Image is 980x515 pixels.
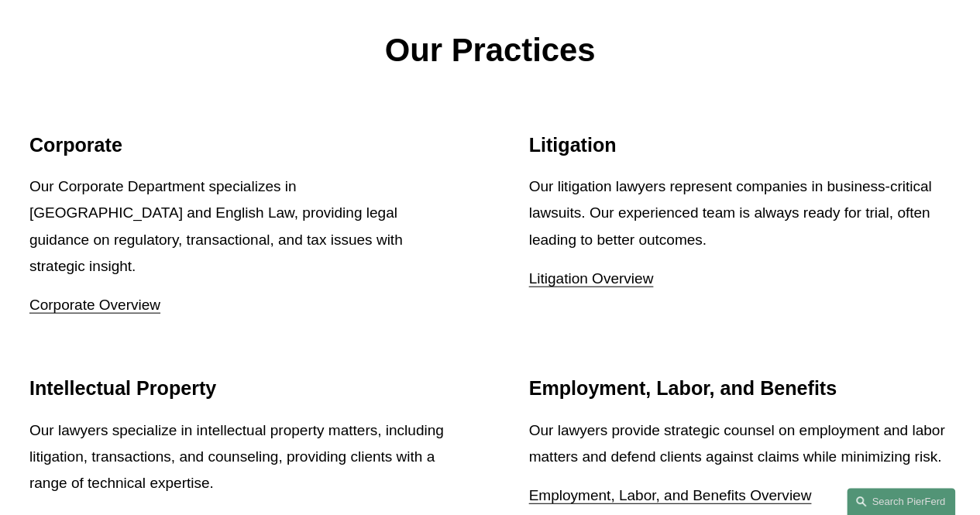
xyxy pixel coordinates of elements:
[529,376,951,400] h2: Employment, Labor, and Benefits
[29,21,951,79] p: Our Practices
[529,487,812,503] a: Employment, Labor, and Benefits Overview
[847,488,955,515] a: Search this site
[29,173,452,280] p: Our Corporate Department specializes in [GEOGRAPHIC_DATA] and English Law, providing legal guidan...
[29,297,160,313] a: Corporate Overview
[29,376,452,400] h2: Intellectual Property
[29,417,452,497] p: Our lawyers specialize in intellectual property matters, including litigation, transactions, and ...
[529,173,951,253] p: Our litigation lawyers represent companies in business-critical lawsuits. Our experienced team is...
[529,417,951,471] p: Our lawyers provide strategic counsel on employment and labor matters and defend clients against ...
[529,270,654,287] a: Litigation Overview
[29,133,452,156] h2: Corporate
[529,133,951,156] h2: Litigation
